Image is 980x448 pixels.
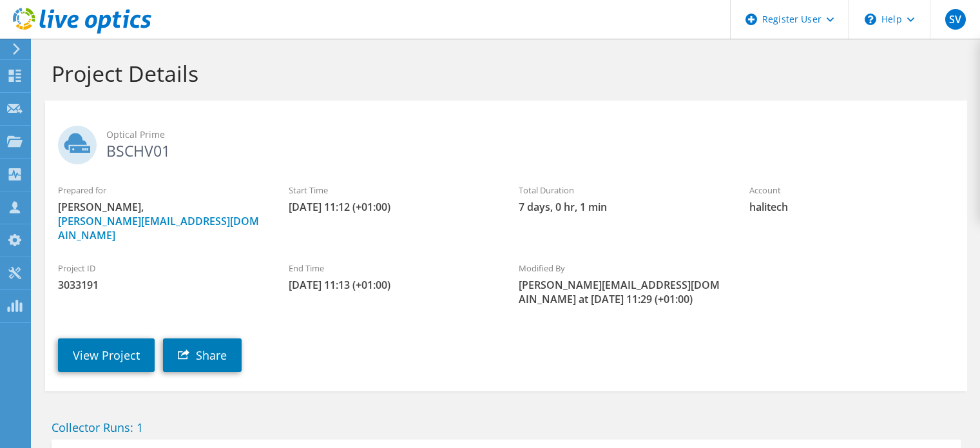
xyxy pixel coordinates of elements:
[289,200,494,214] span: [DATE] 11:12 (+01:00)
[289,262,494,275] label: End Time
[58,278,263,292] span: 3033191
[52,420,961,434] h2: Collector Runs: 1
[58,184,263,197] label: Prepared for
[52,60,954,87] h1: Project Details
[519,262,724,275] label: Modified By
[58,338,155,372] a: View Project
[58,200,263,242] span: [PERSON_NAME],
[58,126,954,158] h2: BSCHV01
[58,262,263,275] label: Project ID
[749,200,954,214] span: halitech
[519,278,724,306] span: [PERSON_NAME][EMAIL_ADDRESS][DOMAIN_NAME] at [DATE] 11:29 (+01:00)
[106,128,954,142] span: Optical Prime
[519,200,724,214] span: 7 days, 0 hr, 1 min
[58,214,259,242] a: [PERSON_NAME][EMAIL_ADDRESS][DOMAIN_NAME]
[163,338,242,372] a: Share
[519,184,724,197] label: Total Duration
[749,184,954,197] label: Account
[865,14,876,25] svg: \n
[945,9,966,30] span: SV
[289,184,494,197] label: Start Time
[289,278,494,292] span: [DATE] 11:13 (+01:00)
